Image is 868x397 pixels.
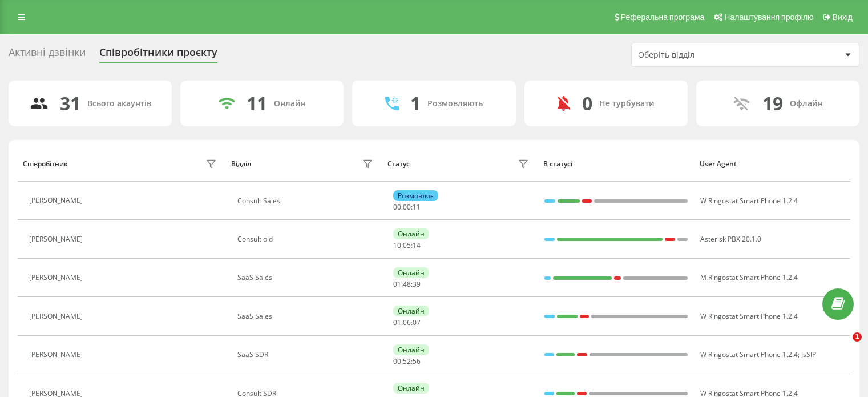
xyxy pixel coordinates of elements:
[393,344,429,355] div: Онлайн
[599,99,655,109] div: Не турбувати
[393,306,429,316] div: Онлайн
[700,196,798,206] span: W Ringostat Smart Phone 1.2.4
[393,242,421,250] div: : :
[790,99,823,109] div: Офлайн
[393,383,429,394] div: Онлайн
[393,356,401,366] span: 00
[23,160,68,168] div: Співробітник
[60,93,80,114] div: 31
[829,332,857,360] iframe: Intercom live chat
[393,228,429,239] div: Онлайн
[393,279,401,289] span: 01
[413,202,421,212] span: 11
[700,311,798,321] span: W Ringostat Smart Phone 1.2.4
[413,240,421,250] span: 14
[393,358,421,366] div: : :
[237,197,376,205] div: Consult Sales
[393,318,401,327] span: 01
[621,13,705,22] span: Реферальна програма
[393,202,401,212] span: 00
[29,351,86,359] div: [PERSON_NAME]
[393,190,438,201] div: Розмовляє
[393,280,421,288] div: : :
[9,46,86,64] div: Активні дзвінки
[393,319,421,327] div: : :
[801,350,816,359] span: JsSIP
[237,274,376,282] div: SaaS Sales
[413,279,421,289] span: 39
[762,93,783,114] div: 19
[724,13,813,22] span: Налаштування профілю
[853,332,862,342] span: 1
[99,46,217,64] div: Співробітники проєкту
[700,272,798,282] span: M Ringostat Smart Phone 1.2.4
[413,356,421,366] span: 56
[393,203,421,211] div: : :
[29,274,86,282] div: [PERSON_NAME]
[29,235,86,243] div: [PERSON_NAME]
[237,351,376,359] div: SaaS SDR
[29,312,86,320] div: [PERSON_NAME]
[247,93,267,114] div: 11
[700,234,761,244] span: Asterisk PBX 20.1.0
[427,99,483,109] div: Розмовляють
[410,93,421,114] div: 1
[403,240,411,250] span: 05
[700,350,798,359] span: W Ringostat Smart Phone 1.2.4
[582,93,592,114] div: 0
[393,240,401,250] span: 10
[833,13,853,22] span: Вихід
[403,279,411,289] span: 48
[29,197,86,204] div: [PERSON_NAME]
[543,160,689,168] div: В статусі
[87,99,151,109] div: Всього акаунтів
[393,267,429,278] div: Онлайн
[231,160,251,168] div: Відділ
[387,160,410,168] div: Статус
[638,50,774,60] div: Оберіть відділ
[237,312,376,320] div: SaaS Sales
[413,318,421,327] span: 07
[700,160,845,168] div: User Agent
[403,318,411,327] span: 06
[403,202,411,212] span: 00
[403,356,411,366] span: 52
[237,235,376,243] div: Consult old
[274,99,306,109] div: Онлайн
